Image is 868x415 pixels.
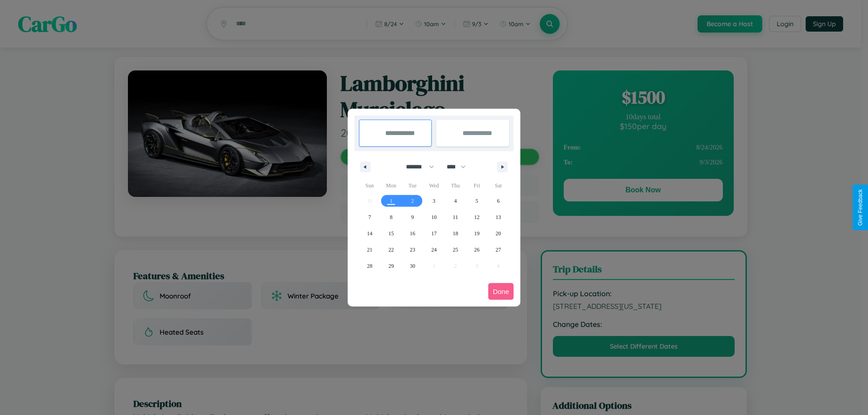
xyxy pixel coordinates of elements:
[431,209,437,225] span: 10
[402,225,423,242] button: 16
[423,209,444,225] button: 10
[390,193,392,209] span: 1
[453,242,458,258] span: 25
[380,178,401,193] span: Mon
[453,209,458,225] span: 11
[466,193,487,209] button: 5
[433,193,435,209] span: 3
[423,225,444,242] button: 17
[380,242,401,258] button: 22
[453,225,458,242] span: 18
[380,209,401,225] button: 8
[495,209,501,225] span: 13
[359,225,380,242] button: 14
[431,242,437,258] span: 24
[476,193,478,209] span: 5
[411,193,414,209] span: 2
[411,209,414,225] span: 9
[367,242,373,258] span: 21
[380,225,401,242] button: 15
[431,225,437,242] span: 17
[380,258,401,274] button: 29
[423,178,444,193] span: Wed
[488,283,514,300] button: Done
[488,193,509,209] button: 6
[390,209,392,225] span: 8
[474,209,480,225] span: 12
[359,258,380,274] button: 28
[488,225,509,242] button: 20
[445,193,466,209] button: 4
[423,242,444,258] button: 24
[445,225,466,242] button: 18
[466,225,487,242] button: 19
[445,178,466,193] span: Thu
[359,242,380,258] button: 21
[423,193,444,209] button: 3
[474,242,480,258] span: 26
[474,225,480,242] span: 19
[488,242,509,258] button: 27
[488,209,509,225] button: 13
[857,189,863,226] div: Give Feedback
[445,209,466,225] button: 11
[388,225,394,242] span: 15
[402,178,423,193] span: Tue
[410,242,415,258] span: 23
[495,242,501,258] span: 27
[367,258,373,274] span: 28
[380,193,401,209] button: 1
[368,209,371,225] span: 7
[388,258,394,274] span: 29
[466,209,487,225] button: 12
[445,242,466,258] button: 25
[402,242,423,258] button: 23
[466,178,487,193] span: Fri
[495,225,501,242] span: 20
[410,258,415,274] span: 30
[402,258,423,274] button: 30
[367,225,373,242] span: 14
[497,193,500,209] span: 6
[402,193,423,209] button: 2
[359,178,380,193] span: Sun
[402,209,423,225] button: 9
[488,178,509,193] span: Sat
[466,242,487,258] button: 26
[410,225,415,242] span: 16
[359,209,380,225] button: 7
[388,242,394,258] span: 22
[454,193,457,209] span: 4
